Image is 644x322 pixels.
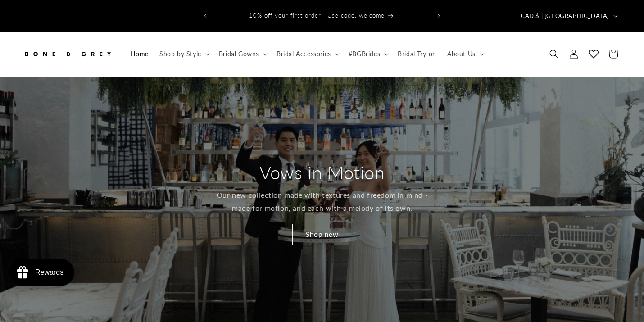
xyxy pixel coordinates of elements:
[429,7,449,24] button: Next announcement
[259,161,385,184] h2: Vows in Motion
[392,45,442,63] a: Bridal Try-on
[515,7,621,24] button: CAD $ | [GEOGRAPHIC_DATA]
[213,45,271,63] summary: Bridal Gowns
[131,50,149,58] span: Home
[521,12,609,21] span: CAD $ | [GEOGRAPHIC_DATA]
[447,50,476,58] span: About Us
[215,189,429,215] p: Our new collection made with textures and freedom in mind - made for motion, and each with a melo...
[219,50,259,58] span: Bridal Gowns
[398,50,436,58] span: Bridal Try-on
[125,45,154,63] a: Home
[23,44,113,64] img: Bone and Grey Bridal
[292,224,352,245] a: Shop new
[349,50,380,58] span: #BGBrides
[271,45,343,63] summary: Bridal Accessories
[249,12,385,19] span: 10% off your first order | Use code: welcome
[154,45,213,63] summary: Shop by Style
[277,50,331,58] span: Bridal Accessories
[544,44,564,64] summary: Search
[442,45,488,63] summary: About Us
[35,268,63,277] div: Rewards
[159,50,201,58] span: Shop by Style
[19,41,116,68] a: Bone and Grey Bridal
[195,7,215,24] button: Previous announcement
[343,45,392,63] summary: #BGBrides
